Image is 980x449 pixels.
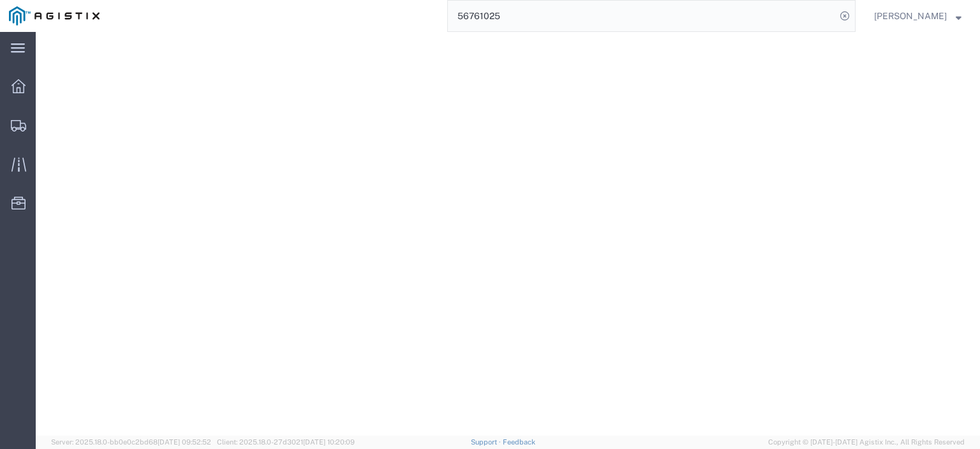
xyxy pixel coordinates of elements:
[303,438,355,446] span: [DATE] 10:20:09
[873,8,962,24] button: [PERSON_NAME]
[36,32,980,436] iframe: FS Legacy Container
[9,6,100,26] img: logo
[768,437,965,448] span: Copyright © [DATE]-[DATE] Agistix Inc., All Rights Reserved
[51,438,211,446] span: Server: 2025.18.0-bb0e0c2bd68
[471,438,503,446] a: Support
[874,9,947,23] span: Jesse Jordan
[448,1,836,31] input: Search for shipment number, reference number
[217,438,355,446] span: Client: 2025.18.0-27d3021
[503,438,535,446] a: Feedback
[158,438,211,446] span: [DATE] 09:52:52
